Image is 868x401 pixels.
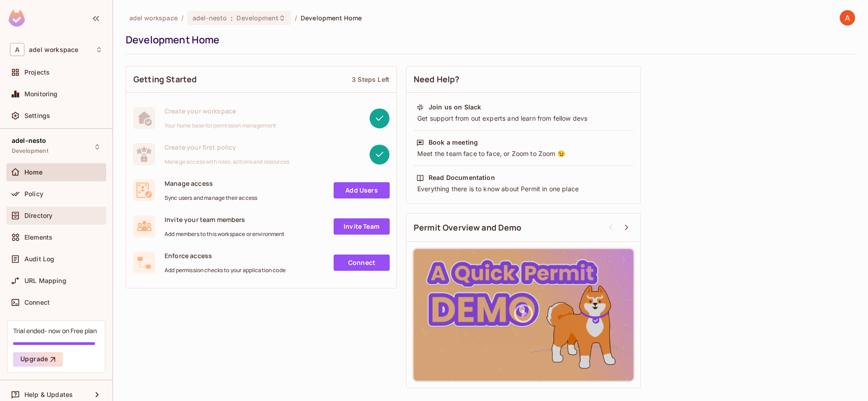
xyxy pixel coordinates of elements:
span: Settings [24,112,50,119]
span: Elements [24,234,52,241]
span: Workspace: adel workspace [29,46,78,53]
span: Getting Started [133,74,197,85]
span: Manage access [165,179,257,188]
span: Directory [24,212,52,219]
a: Connect [334,255,390,271]
div: Development Home [126,33,851,47]
span: URL Mapping [24,277,66,284]
div: Join us on Slack [429,103,481,112]
span: A [10,43,24,56]
li: / [295,14,297,22]
span: Monitoring [24,90,58,98]
span: adel-nesto [193,14,227,22]
a: Invite Team [334,218,390,235]
span: Create your workspace [165,107,276,115]
span: Projects [24,69,50,76]
span: Help & Updates [24,391,73,398]
span: Development Home [301,14,362,22]
div: Everything there is to know about Permit in one place [416,184,631,193]
span: Home [24,169,43,176]
button: Upgrade [13,352,63,367]
span: Development [12,147,48,155]
span: Manage access with roles, actions and resources [165,158,289,165]
span: : [230,14,233,22]
div: 3 Steps Left [352,75,389,84]
a: Add Users [334,182,390,198]
span: Sync users and manage their access [165,194,257,202]
span: Policy [24,190,43,198]
span: Development [236,14,278,22]
div: Book a meeting [429,138,478,147]
span: Connect [24,299,50,306]
img: SReyMgAAAABJRU5ErkJggg== [9,10,25,27]
span: Add permission checks to your application code [165,267,286,274]
li: / [181,14,184,22]
span: Audit Log [24,255,54,263]
div: Meet the team face to face, or Zoom to Zoom 😉 [416,149,631,158]
span: Need Help? [414,74,460,85]
span: Your home base for permission management [165,122,276,129]
span: Create your first policy [165,143,289,151]
div: Get support from out experts and learn from fellow devs [416,114,631,123]
span: Add members to this workspace or environment [165,231,285,238]
div: Trial ended- now on Free plan [13,326,97,335]
span: the active workspace [129,14,178,22]
img: Adel Ati [840,10,855,25]
span: Permit Overview and Demo [414,222,522,233]
span: Invite your team members [165,215,285,224]
div: Read Documentation [429,173,495,182]
span: Enforce access [165,251,286,260]
span: adel-nesto [12,137,47,144]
